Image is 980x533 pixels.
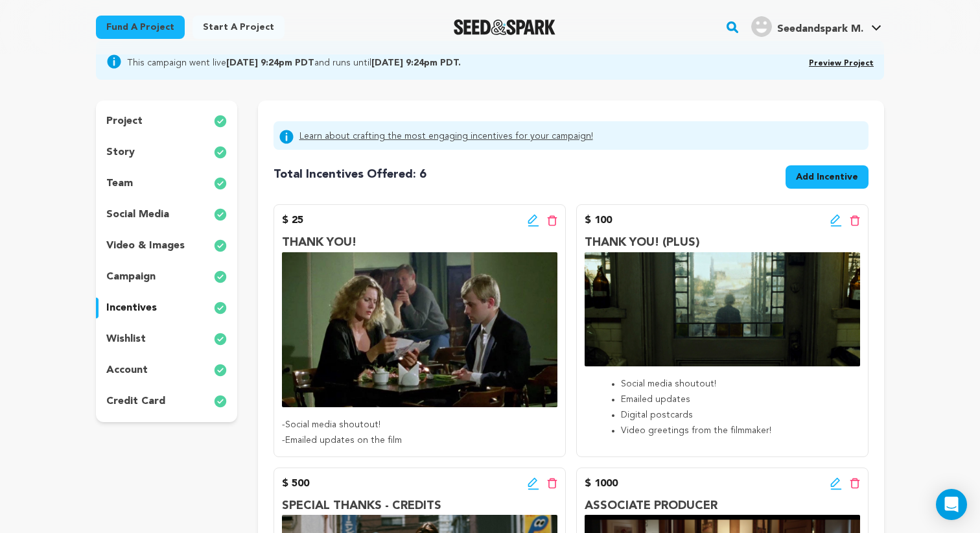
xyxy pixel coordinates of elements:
[786,165,869,189] button: Add Incentive
[282,418,557,433] p: -Social media shoutout!
[192,16,285,39] a: Start a project
[214,300,227,316] img: check-circle-full.svg
[96,360,237,381] button: account
[106,176,133,191] p: team
[282,213,303,228] p: $ 25
[96,266,237,287] button: campaign
[621,423,845,439] li: Video greetings from the filmmaker!
[454,19,555,35] img: Seed&Spark Logo Dark Mode
[96,298,237,318] button: incentives
[106,362,148,378] p: account
[214,238,227,254] img: check-circle-full.svg
[809,60,874,67] a: Preview Project
[282,433,557,449] p: -Emailed updates on the film
[96,204,237,225] button: social media
[96,16,185,39] a: Fund a project
[214,331,227,347] img: check-circle-full.svg
[106,145,135,160] p: story
[214,176,227,191] img: check-circle-full.svg
[274,169,416,180] span: Total Incentives Offered:
[106,394,165,409] p: credit card
[749,14,884,37] a: Seedandspark M.'s Profile
[585,252,860,366] img: incentive
[214,207,227,222] img: check-circle-full.svg
[751,16,863,37] div: Seedandspark M.'s Profile
[214,269,227,285] img: check-circle-full.svg
[454,19,555,35] a: Seed&Spark Homepage
[936,489,967,520] div: Open Intercom Messenger
[214,394,227,409] img: check-circle-full.svg
[585,213,612,228] p: $ 100
[106,269,156,285] p: campaign
[585,233,860,252] p: THANK YOU! (PLUS)
[299,129,593,145] a: Learn about crafting the most engaging incentives for your campaign!
[106,207,169,222] p: social media
[96,391,237,412] button: credit card
[621,377,845,392] li: Social media shoutout!
[621,408,845,423] li: Digital postcards
[96,111,237,132] button: project
[106,238,185,254] p: video & images
[127,54,461,69] span: This campaign went live and runs until
[106,300,157,316] p: incentives
[96,329,237,349] button: wishlist
[282,233,557,252] p: THANK YOU!
[96,142,237,163] button: story
[282,252,557,407] img: incentive
[214,113,227,129] img: check-circle-full.svg
[106,113,143,129] p: project
[282,476,309,492] p: $ 500
[214,145,227,160] img: check-circle-full.svg
[371,58,461,67] b: [DATE] 9:24pm PDT.
[96,235,237,256] button: video & images
[274,165,426,184] h4: 6
[214,362,227,378] img: check-circle-full.svg
[585,476,618,492] p: $ 1000
[585,497,860,515] p: ASSOCIATE PRODUCER
[621,392,845,408] li: Emailed updates
[106,331,146,347] p: wishlist
[749,14,884,41] span: Seedandspark M.'s Profile
[751,16,772,37] img: user.png
[777,24,863,34] span: Seedandspark M.
[96,173,237,194] button: team
[226,58,314,67] b: [DATE] 9:24pm PDT
[282,497,557,515] p: SPECIAL THANKS - CREDITS
[796,171,858,184] span: Add Incentive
